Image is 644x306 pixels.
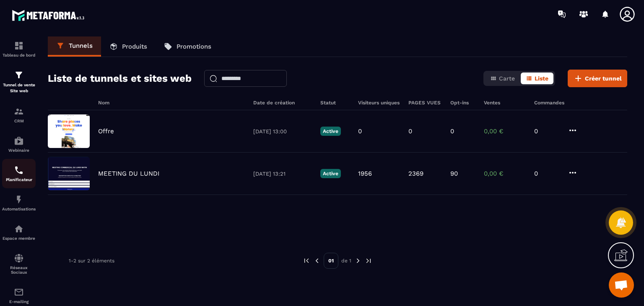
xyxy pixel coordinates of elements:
p: 1956 [358,170,372,177]
img: automations [14,194,24,205]
p: Offre [98,127,114,135]
span: Carte [499,75,515,82]
img: formation [14,41,24,51]
p: Tunnels [69,42,93,49]
p: [DATE] 13:00 [253,128,312,135]
img: next [365,257,372,265]
img: prev [313,257,321,265]
img: image [48,157,90,190]
a: Produits [101,36,156,57]
a: formationformationTunnel de vente Site web [2,64,36,100]
p: Produits [122,43,147,50]
h2: Liste de tunnels et sites web [48,70,192,87]
img: logo [12,8,87,23]
p: Webinaire [2,148,36,153]
h6: Ventes [484,100,526,106]
p: 90 [450,170,458,177]
a: formationformationTableau de bord [2,34,36,64]
p: Promotions [177,43,211,50]
img: formation [14,106,24,117]
div: Ouvrir le chat [609,272,634,298]
p: 0 [534,127,559,135]
p: 0,00 € [484,127,526,135]
button: Liste [521,73,553,84]
p: 0 [534,170,559,177]
p: Planificateur [2,177,36,182]
a: automationsautomationsAutomatisations [2,188,36,218]
a: automationsautomationsWebinaire [2,130,36,159]
p: E-mailing [2,299,36,304]
p: 0 [358,127,362,135]
img: email [14,287,24,297]
img: automations [14,136,24,146]
span: Créer tunnel [585,74,622,83]
h6: Statut [320,100,350,106]
a: formationformationCRM [2,100,36,130]
p: Active [320,169,341,178]
p: Tunnel de vente Site web [2,82,36,94]
p: CRM [2,119,36,123]
h6: Opt-ins [450,100,475,106]
p: Espace membre [2,236,36,241]
p: 01 [324,253,338,269]
img: formation [14,70,24,80]
button: Créer tunnel [568,70,627,87]
p: 1-2 sur 2 éléments [69,258,114,264]
p: 0 [408,127,412,135]
h6: Commandes [534,100,564,106]
img: scheduler [14,165,24,175]
a: Promotions [156,36,220,57]
h6: Nom [98,100,245,106]
a: Tunnels [48,36,101,57]
h6: PAGES VUES [408,100,442,106]
img: social-network [14,253,24,263]
img: image [48,114,90,148]
span: Liste [535,75,548,82]
p: 0,00 € [484,170,526,177]
img: next [354,257,362,265]
p: Tableau de bord [2,53,36,57]
button: Carte [485,73,520,84]
img: prev [303,257,310,265]
h6: Visiteurs uniques [358,100,400,106]
a: automationsautomationsEspace membre [2,218,36,247]
p: 0 [450,127,454,135]
h6: Date de création [253,100,312,106]
p: Réseaux Sociaux [2,265,36,275]
img: automations [14,224,24,234]
p: de 1 [341,257,351,264]
p: 2369 [408,170,423,177]
p: Active [320,127,341,136]
a: social-networksocial-networkRéseaux Sociaux [2,247,36,281]
p: Automatisations [2,207,36,211]
p: [DATE] 13:21 [253,171,312,177]
p: MEETING DU LUNDI [98,170,159,177]
a: schedulerschedulerPlanificateur [2,159,36,188]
